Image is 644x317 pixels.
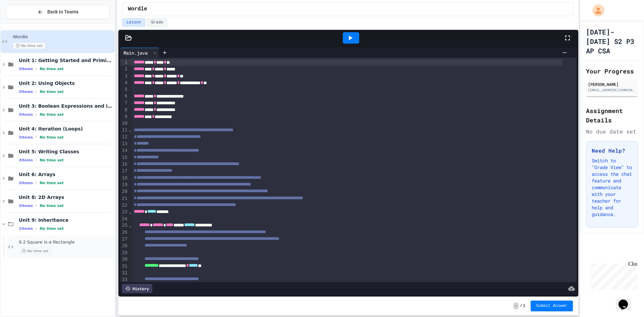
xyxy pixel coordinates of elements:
[120,270,128,276] div: 32
[586,106,638,125] h2: Assignment Details
[128,5,147,13] span: Wordle
[36,89,37,94] span: •
[13,43,46,49] span: No time set
[36,66,37,71] span: •
[592,147,632,155] h3: Need Help?
[19,57,113,63] span: Unit 1: Getting Started and Primitive Types
[120,175,128,181] div: 18
[19,194,113,200] span: Unit 8: 2D Arrays
[19,158,33,162] span: 3 items
[19,171,113,177] span: Unit 6: Arrays
[40,67,64,71] span: No time set
[19,90,33,94] span: 3 items
[19,240,113,245] span: 9.2 Square is-a Rectangle
[616,290,637,310] iframe: chat widget
[19,181,33,185] span: 2 items
[40,181,64,185] span: No time set
[120,250,128,256] div: 29
[120,93,128,100] div: 6
[120,222,128,229] div: 25
[120,134,128,140] div: 12
[514,303,519,309] span: -
[120,209,128,215] div: 23
[588,261,637,289] iframe: chat widget
[19,67,33,71] span: 3 items
[586,27,638,55] h1: [DATE]-[DATE] S2 P3 AP CSA
[40,204,64,208] span: No time set
[588,81,636,87] div: [PERSON_NAME]
[120,141,128,147] div: 13
[19,248,52,254] span: No time set
[36,112,37,117] span: •
[120,202,128,209] div: 22
[19,149,113,155] span: Unit 5: Writing Classes
[120,86,128,93] div: 5
[120,107,128,113] div: 8
[128,127,132,133] span: Fold line
[47,8,78,15] span: Back to Teams
[40,226,64,231] span: No time set
[586,66,638,76] h2: Your Progress
[147,18,167,27] button: Grade
[120,243,128,249] div: 28
[120,48,159,58] div: Main.java
[19,204,33,208] span: 3 items
[120,147,128,154] div: 14
[19,112,33,117] span: 5 items
[19,103,113,109] span: Unit 3: Boolean Expressions and if Statements
[586,127,638,136] div: No due date set
[523,303,525,309] span: 1
[19,217,113,223] span: Unit 9: Inheritance
[36,180,37,186] span: •
[120,49,151,56] div: Main.java
[13,34,113,40] span: Wordle
[120,256,128,263] div: 30
[120,80,128,86] div: 4
[588,88,636,93] div: [EMAIL_ADDRESS][DOMAIN_NAME]
[120,216,128,222] div: 24
[40,158,64,162] span: No time set
[120,59,128,66] div: 1
[585,3,606,18] div: My Account
[40,112,64,117] span: No time set
[120,276,128,283] div: 33
[531,301,573,311] button: Submit Answer
[128,209,132,215] span: Fold line
[36,157,37,163] span: •
[120,181,128,188] div: 19
[592,157,632,218] p: Switch to "Grade View" to access the chat feature and communicate with your teacher for help and ...
[120,154,128,161] div: 15
[120,73,128,80] div: 3
[120,66,128,72] div: 2
[120,113,128,120] div: 9
[19,135,33,140] span: 3 items
[120,161,128,168] div: 16
[3,3,46,43] div: Chat with us now!Close
[120,100,128,106] div: 7
[122,284,152,293] div: History
[120,195,128,202] div: 21
[19,226,33,231] span: 1 items
[36,226,37,231] span: •
[536,303,568,309] span: Submit Answer
[40,90,64,94] span: No time set
[128,223,132,228] span: Fold line
[36,135,37,140] span: •
[520,303,522,309] span: /
[120,168,128,174] div: 17
[19,80,113,86] span: Unit 2: Using Objects
[120,127,128,134] div: 11
[6,5,109,19] button: Back to Teams
[120,120,128,127] div: 10
[120,236,128,243] div: 27
[120,188,128,195] div: 20
[120,263,128,270] div: 31
[40,135,64,140] span: No time set
[19,126,113,132] span: Unit 4: Iteration (Loops)
[120,229,128,236] div: 26
[36,203,37,208] span: •
[122,18,145,27] button: Lesson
